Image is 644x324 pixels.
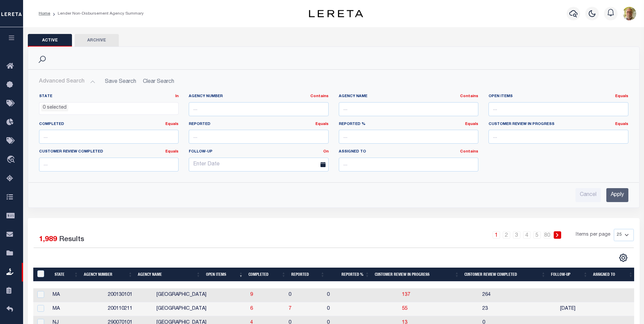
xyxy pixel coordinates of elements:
[339,94,479,100] label: Agency Name
[309,10,363,17] img: logo-dark.svg
[615,122,628,126] a: Equals
[460,94,478,98] a: Contains
[615,94,628,98] a: Equals
[489,94,628,100] label: Open Items
[59,234,84,245] label: Results
[339,149,479,155] label: Assigned To
[310,94,329,98] a: Contains
[189,122,329,127] label: Reported
[503,231,510,239] a: 2
[52,268,81,282] th: State: activate to sort column ascending
[489,102,628,116] input: ...
[203,268,246,282] th: Open Items: activate to sort column ascending
[75,34,119,47] button: Archive
[576,231,610,239] span: Items per page
[154,302,247,316] td: [GEOGRAPHIC_DATA]
[489,122,628,127] label: Customer Review In Progress
[165,122,179,126] a: Equals
[135,268,203,282] th: Agency Name: activate to sort column ascending
[324,288,359,302] td: 0
[154,288,247,302] td: [GEOGRAPHIC_DATA]
[328,268,372,282] th: Reported %: activate to sort column ascending
[39,75,95,88] button: Advanced Search
[339,102,479,116] input: ...
[372,268,462,282] th: Customer Review In Progress: activate to sort column ascending
[50,302,105,316] td: MA
[81,268,135,282] th: Agency Number: activate to sort column ascending
[39,158,179,172] input: ...
[575,188,601,202] input: Cancel
[175,94,179,98] a: In
[544,231,551,239] a: 80
[480,288,557,302] td: 264
[41,104,68,112] li: 0 selected
[250,292,253,297] a: 9
[189,102,329,116] input: ...
[105,302,154,316] td: 200110211
[39,122,179,127] label: Completed
[250,306,253,311] a: 6
[523,231,531,239] a: 4
[165,150,179,154] a: Equals
[28,34,72,47] button: Active
[33,268,52,282] th: MBACode
[39,130,179,144] input: ...
[339,130,479,144] input: ...
[286,288,324,302] td: 0
[402,306,407,311] a: 55
[590,268,636,282] th: Assigned To: activate to sort column ascending
[548,268,590,282] th: Follow-up: activate to sort column ascending
[460,150,478,154] a: Contains
[324,302,359,316] td: 0
[189,130,329,144] input: ...
[339,122,479,127] label: Reported %
[50,288,105,302] td: MA
[480,302,557,316] td: 23
[557,302,595,316] td: [DATE]
[39,12,50,16] a: Home
[493,231,500,239] a: 1
[39,236,57,243] span: 1,989
[465,122,478,126] a: Equals
[513,231,520,239] a: 3
[189,94,329,100] label: Agency Number
[489,130,628,144] input: ...
[184,149,334,155] label: Follow-up
[533,231,541,239] a: 5
[39,149,179,155] label: Customer Review Completed
[246,268,289,282] th: Completed: activate to sort column ascending
[50,11,144,17] li: Lender Non-Disbursement Agency Summary
[315,122,329,126] a: Equals
[6,156,17,164] i: travel_explore
[39,94,179,100] label: State
[289,306,291,311] a: 7
[462,268,548,282] th: Customer Review Completed: activate to sort column ascending
[189,158,329,172] input: Enter Date
[105,288,154,302] td: 200130101
[402,292,410,297] a: 137
[323,150,329,154] a: On
[289,268,328,282] th: Reported: activate to sort column ascending
[606,188,628,202] input: Apply
[339,158,479,172] input: ...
